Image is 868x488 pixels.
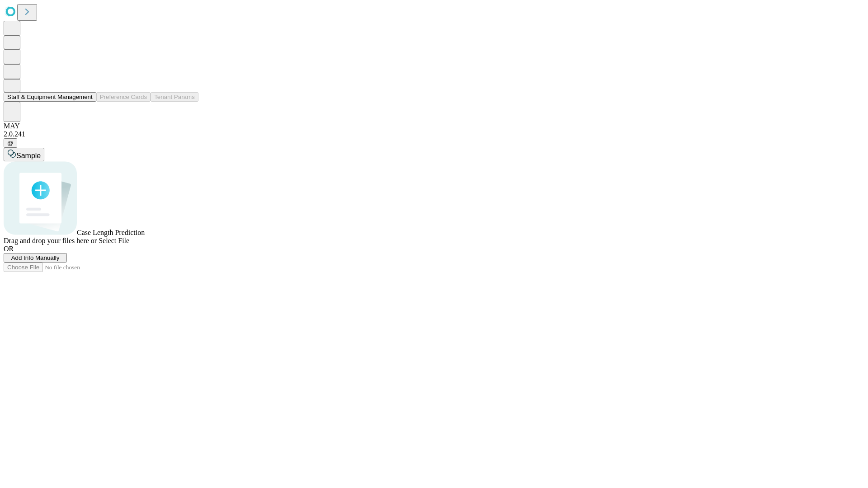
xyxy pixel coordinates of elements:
button: Tenant Params [151,92,198,102]
span: @ [7,140,14,146]
button: Staff & Equipment Management [4,92,96,102]
div: 2.0.241 [4,130,864,138]
span: Drag and drop your files here or [4,237,97,244]
button: Add Info Manually [4,253,67,263]
span: Case Length Prediction [77,229,145,236]
span: OR [4,245,14,253]
span: Add Info Manually [11,254,60,261]
button: Preference Cards [96,92,151,102]
span: Select File [99,237,129,244]
button: Sample [4,148,44,161]
div: MAY [4,122,864,130]
span: Sample [16,152,41,160]
button: @ [4,138,17,148]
